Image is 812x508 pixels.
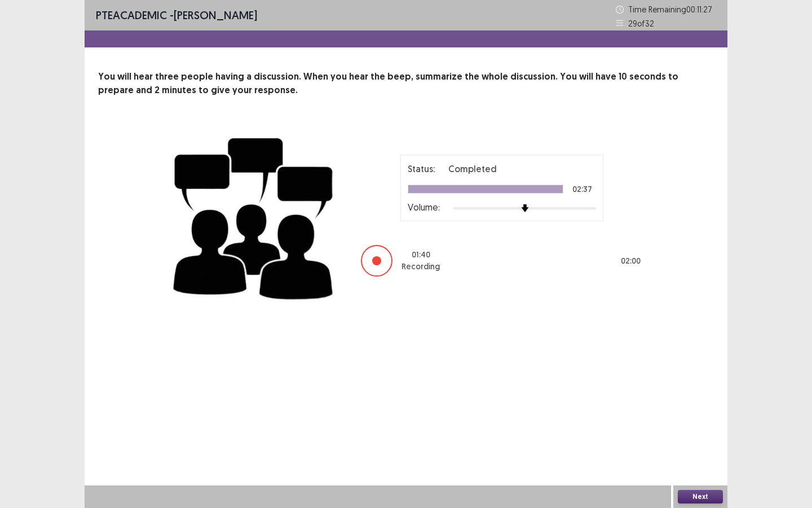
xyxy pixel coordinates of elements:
p: Volume: [408,200,440,214]
p: You will hear three people having a discussion. When you hear the beep, summarize the whole discu... [98,70,714,97]
p: 02:37 [572,185,592,193]
p: - [PERSON_NAME] [96,7,257,24]
img: arrow-thumb [521,204,529,212]
button: Next [678,490,723,503]
p: Completed [448,162,497,176]
span: PTE academic [96,8,167,22]
p: 29 of 32 [628,17,654,29]
p: 02 : 00 [621,255,641,267]
p: Status: [408,162,435,176]
p: 01 : 40 [412,249,430,261]
p: Time Remaining 00 : 11 : 27 [628,3,716,15]
img: group-discussion [169,124,338,309]
p: Recording [401,261,440,273]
